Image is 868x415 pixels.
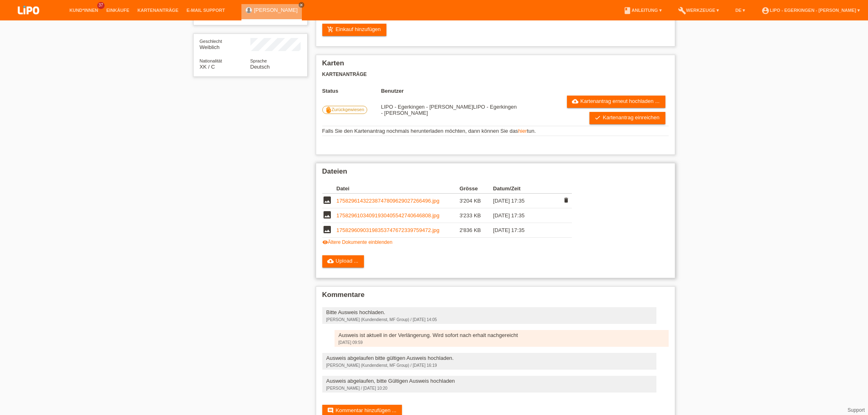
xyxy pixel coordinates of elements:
span: 23.08.2025 [381,104,473,110]
a: account_circleLIPO - Egerkingen - [PERSON_NAME] ▾ [757,8,864,13]
a: cloud_uploadUpload ... [322,255,364,268]
a: 17582960903198353747672339759472.jpg [337,227,440,233]
span: Sprache [250,58,267,63]
th: Benutzer [381,88,520,94]
td: Falls Sie den Kartenantrag nochmals herunterladen möchten, dann können Sie das tun. [322,126,669,136]
i: cloud_upload [327,258,334,264]
a: DE ▾ [731,8,749,13]
th: Datum/Zeit [493,184,560,194]
a: [PERSON_NAME] [254,7,298,13]
div: Ausweis ist aktuell in der Verlängerung. Wird sofort nach erhalt nachgereicht [339,332,665,338]
h3: Kartenanträge [322,71,669,78]
a: 17582961432238747809629027266496.jpg [337,198,440,204]
i: comment [327,407,334,414]
i: image [322,195,332,205]
i: visibility [322,239,328,245]
a: close [299,2,304,8]
span: Deutsch [250,64,270,70]
span: Zurückgewiesen [332,107,364,112]
h2: Kommentare [322,291,669,303]
i: front_hand [325,107,332,113]
i: add_shopping_cart [327,26,334,33]
a: 17582961034091930405542740646808.jpg [337,212,440,219]
td: [DATE] 17:35 [493,194,560,208]
span: Nationalität [200,58,222,63]
td: [DATE] 17:35 [493,223,560,238]
span: Kosovo / C / 21.07.2002 [200,64,215,70]
a: Kartenanträge [134,8,183,13]
div: Ausweis abgelaufen, bitte Gültigen Ausweis hochladen [326,378,652,384]
span: 37 [97,2,105,9]
td: 3'233 KB [460,208,493,223]
i: delete [563,197,569,203]
i: build [678,7,686,15]
span: Geschlecht [200,39,222,44]
span: 28.08.2025 [381,104,517,116]
div: [PERSON_NAME] (Kundendienst, MF Group) / [DATE] 14:05 [326,317,652,322]
a: Einkäufe [102,8,133,13]
a: Support [848,407,865,413]
a: buildWerkzeuge ▾ [674,8,723,13]
span: Löschen [560,196,572,205]
div: Ausweis abgelaufen bitte gültigen Ausweis hochladen. [326,355,652,361]
i: account_circle [761,7,770,15]
td: 3'204 KB [460,194,493,208]
a: hier [518,128,527,134]
td: [DATE] 17:35 [493,208,560,223]
i: cloud_upload [572,98,578,105]
i: image [322,225,332,234]
td: 2'836 KB [460,223,493,238]
a: checkKartenantrag einreichen [589,112,665,124]
h2: Karten [322,59,669,71]
th: Status [322,88,381,94]
a: add_shopping_cartEinkauf hinzufügen [322,24,387,36]
a: cloud_uploadKartenantrag erneut hochladen ... [567,96,665,108]
th: Grösse [460,184,493,194]
div: Bitte Ausweis hochladen. [326,309,652,315]
th: Datei [337,184,460,194]
a: bookAnleitung ▾ [619,8,665,13]
i: check [594,114,601,121]
a: visibilityÄltere Dokumente einblenden [322,239,393,245]
a: E-Mail Support [183,8,229,13]
div: [PERSON_NAME] (Kundendienst, MF Group) / [DATE] 16:19 [326,363,652,368]
div: Weiblich [200,38,250,50]
a: Kund*innen [65,8,102,13]
div: [DATE] 09:59 [339,340,665,345]
i: book [623,7,631,15]
a: LIPO pay [8,17,49,23]
i: close [299,3,303,7]
i: image [322,210,332,220]
div: [PERSON_NAME] / [DATE] 10:20 [326,386,652,390]
h2: Dateien [322,167,669,180]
